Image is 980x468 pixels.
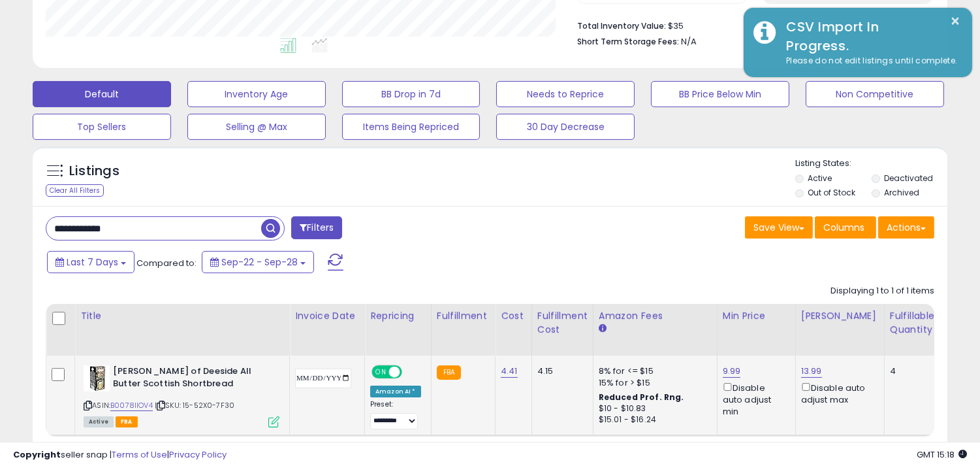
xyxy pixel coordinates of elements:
[496,81,635,107] button: Needs to Reprice
[951,13,961,29] button: ×
[884,173,933,184] label: Deactivated
[116,416,138,427] span: FBA
[496,114,635,140] button: 30 Day Decrease
[723,309,790,323] div: Min Price
[437,365,461,380] small: FBA
[33,81,171,107] button: Default
[723,380,785,418] div: Disable auto adjust min
[577,36,679,47] b: Short Term Storage Fees:
[890,365,930,377] div: 4
[830,285,934,297] div: Displaying 1 to 1 of 1 items
[370,309,426,323] div: Repricing
[723,365,741,378] a: 9.99
[577,20,666,31] b: Total Inventory Value:
[290,304,365,356] th: CSV column name: cust_attr_3_Invoice Date
[291,216,342,239] button: Filters
[537,309,588,337] div: Fulfillment Cost
[112,448,167,461] a: Terms of Use
[202,251,314,273] button: Sep-22 - Sep-28
[599,309,712,323] div: Amazon Fees
[136,257,197,269] span: Compared to:
[878,216,934,239] button: Actions
[169,448,227,461] a: Privacy Policy
[67,256,118,269] span: Last 7 Days
[599,414,707,426] div: $15.01 - $16.24
[599,377,707,389] div: 15% for > $15
[437,309,490,323] div: Fulfillment
[113,365,272,393] b: [PERSON_NAME] of Deeside All Butter Scottish Shortbread
[13,448,61,461] strong: Copyright
[110,400,153,411] a: B0078IIOV4
[295,309,359,323] div: Invoice Date
[795,158,947,170] p: Listing States:
[815,216,876,239] button: Columns
[599,403,707,414] div: $10 - $10.83
[187,81,326,107] button: Inventory Age
[47,251,134,273] button: Last 7 Days
[46,184,104,197] div: Clear All Filters
[342,114,481,140] button: Items Being Repriced
[917,448,967,461] span: 2025-10-6 15:18 GMT
[745,216,813,239] button: Save View
[801,365,822,378] a: 13.99
[537,365,583,377] div: 4.15
[84,416,114,427] span: All listings currently available for purchase on Amazon
[808,173,832,184] label: Active
[69,162,119,180] h5: Listings
[776,55,962,67] div: Please do not edit listings until complete.
[599,392,684,403] b: Reduced Prof. Rng.
[342,81,481,107] button: BB Drop in 7d
[84,365,110,392] img: 51YsLCndMLL._SL40_.jpg
[400,367,421,378] span: OFF
[84,365,279,426] div: ASIN:
[155,400,234,410] span: | SKU: 15-52X0-7F30
[806,81,944,107] button: Non Competitive
[681,35,697,48] span: N/A
[370,386,421,397] div: Amazon AI *
[577,17,925,33] li: $35
[373,367,389,378] span: ON
[801,309,879,323] div: [PERSON_NAME]
[599,365,707,377] div: 8% for <= $15
[890,309,935,337] div: Fulfillable Quantity
[884,187,919,198] label: Archived
[823,221,864,234] span: Columns
[501,365,518,378] a: 4.41
[501,309,526,323] div: Cost
[776,18,962,55] div: CSV Import In Progress.
[599,323,607,335] small: Amazon Fees.
[33,114,171,140] button: Top Sellers
[13,449,227,461] div: seller snap | |
[651,81,789,107] button: BB Price Below Min
[808,187,855,198] label: Out of Stock
[187,114,326,140] button: Selling @ Max
[221,256,298,269] span: Sep-22 - Sep-28
[801,380,874,406] div: Disable auto adjust max
[370,400,421,429] div: Preset:
[80,309,284,323] div: Title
